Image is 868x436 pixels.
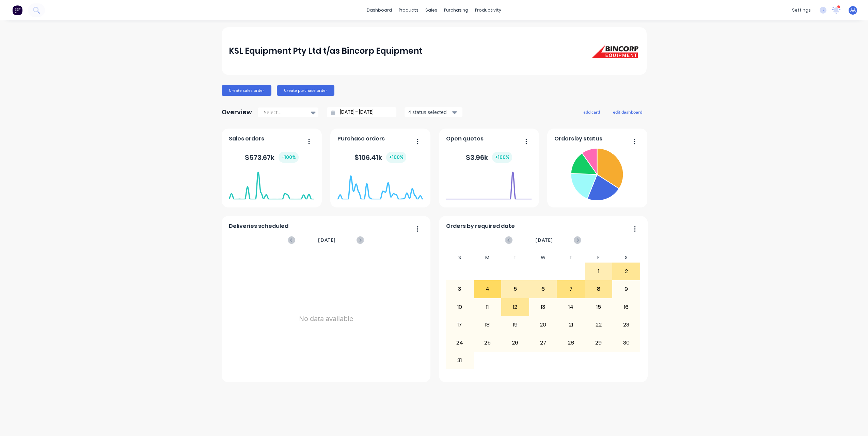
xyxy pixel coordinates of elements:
div: T [557,253,585,263]
span: [DATE] [535,236,553,244]
span: AA [850,7,856,13]
div: 23 [613,316,640,333]
div: 2 [613,263,640,280]
div: 16 [613,299,640,316]
div: 27 [530,334,557,351]
div: $ 3.96k [466,152,512,163]
div: 10 [446,299,473,316]
img: Factory [12,5,22,15]
a: dashboard [363,5,395,15]
div: 30 [613,334,640,351]
div: settings [789,5,814,15]
div: 21 [557,316,584,333]
div: 28 [557,334,584,351]
div: Overview [222,105,252,119]
div: S [612,253,640,263]
div: + 100 % [279,152,299,163]
div: 31 [446,352,473,369]
img: KSL Equipment Pty Ltd t/as Bincorp Equipment [591,44,639,58]
div: 26 [502,334,529,351]
div: 25 [474,334,501,351]
span: Orders by status [554,135,602,143]
div: T [501,253,529,263]
button: add card [579,107,604,116]
div: 20 [530,316,557,333]
button: edit dashboard [609,107,647,116]
div: + 100 % [492,152,512,163]
div: 5 [502,281,529,298]
div: 12 [502,299,529,316]
div: products [395,5,422,15]
button: Create sales order [222,85,271,96]
div: 22 [585,316,612,333]
div: purchasing [441,5,472,15]
div: 15 [585,299,612,316]
div: W [529,253,557,263]
div: 1 [585,263,612,280]
div: + 100 % [386,152,406,163]
div: KSL Equipment Pty Ltd t/as Bincorp Equipment [229,44,422,58]
div: 18 [474,316,501,333]
span: [DATE] [318,236,336,244]
div: 4 [474,281,501,298]
span: Deliveries scheduled [229,222,288,230]
span: Open quotes [446,135,484,143]
div: No data available [229,253,423,385]
div: $ 573.67k [245,152,299,163]
div: 17 [446,316,473,333]
div: 8 [585,281,612,298]
div: 7 [557,281,584,298]
div: S [446,253,474,263]
div: F [585,253,613,263]
div: 3 [446,281,473,298]
div: 13 [530,299,557,316]
span: Sales orders [229,135,264,143]
div: productivity [472,5,505,15]
div: sales [422,5,441,15]
span: Orders by required date [446,222,515,230]
button: 4 status selected [405,107,462,117]
div: M [474,253,502,263]
div: 9 [613,281,640,298]
div: 6 [530,281,557,298]
div: 24 [446,334,473,351]
div: 4 status selected [408,108,451,116]
div: 11 [474,299,501,316]
div: $ 106.41k [354,152,406,163]
div: 19 [502,316,529,333]
div: 29 [585,334,612,351]
button: Create purchase order [277,85,334,96]
span: Purchase orders [337,135,385,143]
div: 14 [557,299,584,316]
